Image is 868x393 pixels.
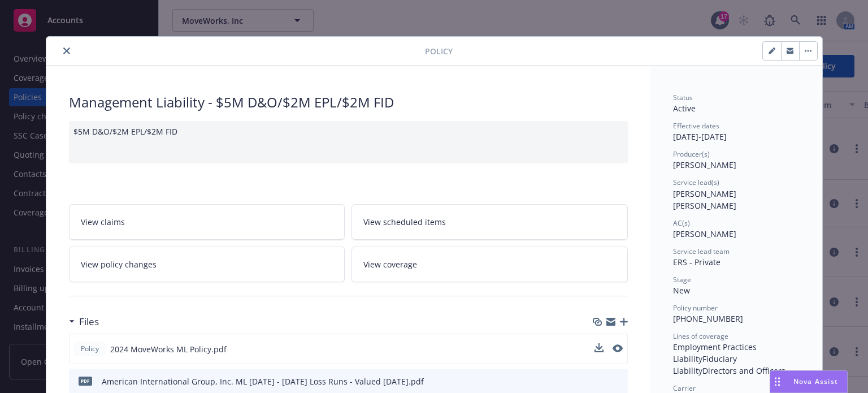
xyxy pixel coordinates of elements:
div: Files [69,314,99,329]
button: preview file [613,343,623,355]
span: Policy [79,344,101,354]
span: Nova Assist [793,377,838,386]
span: Policy number [673,303,718,313]
span: Active [673,103,696,114]
span: 2024 MoveWorks ML Policy.pdf [110,343,227,355]
a: View scheduled items [351,204,628,240]
span: Service lead(s) [673,178,719,187]
span: Directors and Officers [702,365,785,376]
span: [PHONE_NUMBER] [673,313,743,324]
span: [PERSON_NAME] [PERSON_NAME] [673,188,739,211]
span: Status [673,93,693,102]
span: Effective dates [673,121,719,131]
div: American International Group, Inc. ML [DATE] - [DATE] Loss Runs - Valued [DATE].pdf [102,375,424,387]
button: Nova Assist [770,370,848,393]
span: View policy changes [81,258,157,270]
button: preview file [613,344,623,352]
span: View scheduled items [363,216,446,228]
span: Lines of coverage [673,331,728,341]
div: Drag to move [770,371,784,392]
div: [DATE] - [DATE] [673,121,800,142]
span: Fiduciary Liability [673,353,739,376]
a: View claims [69,204,345,240]
span: ERS - Private [673,257,721,267]
span: New [673,285,690,296]
span: AC(s) [673,218,690,228]
a: View coverage [351,247,628,282]
div: $5M D&O/$2M EPL/$2M FID [69,121,628,163]
span: View claims [81,216,125,228]
span: Carrier [673,383,696,393]
span: Employment Practices Liability [673,342,759,364]
button: download file [594,343,604,355]
span: View coverage [363,258,417,270]
button: preview file [613,375,623,387]
a: View policy changes [69,247,345,282]
h3: Files [79,314,99,329]
button: close [60,44,73,58]
span: Producer(s) [673,149,710,159]
span: Stage [673,275,691,284]
span: Policy [425,45,453,57]
button: download file [595,375,604,387]
span: [PERSON_NAME] [673,228,736,239]
button: download file [594,343,604,352]
span: Service lead team [673,247,730,256]
span: pdf [79,377,92,385]
span: [PERSON_NAME] [673,159,736,170]
div: Management Liability - $5M D&O/$2M EPL/$2M FID [69,93,628,112]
